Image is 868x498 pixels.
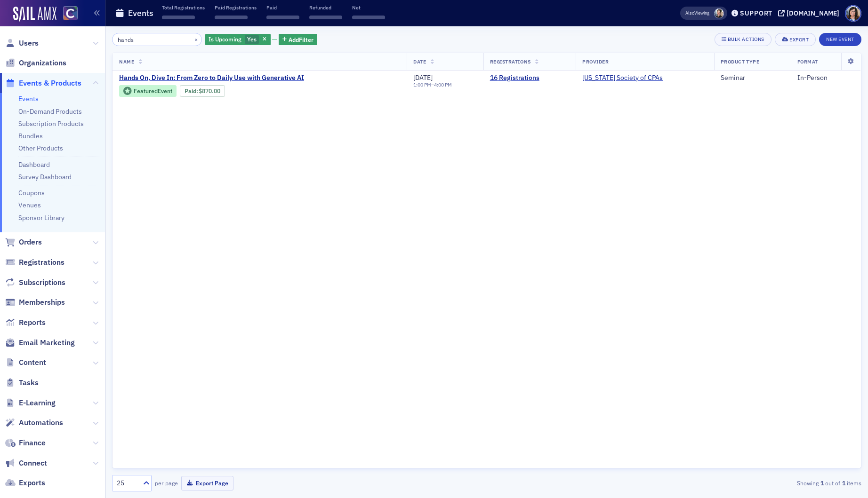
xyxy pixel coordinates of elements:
a: Automations [5,418,63,428]
a: Events [18,95,39,103]
a: Sponsor Library [18,213,64,222]
p: Net [352,4,385,11]
span: Colorado Society of CPAs [582,74,663,82]
label: per page [155,479,178,487]
span: Subscriptions [19,277,65,288]
a: Hands On, Dive In: From Zero to Daily Use with Generative AI [119,74,305,82]
div: Bulk Actions [728,37,764,42]
button: × [192,35,201,43]
a: Registrations [5,257,64,268]
span: [DATE] [413,73,433,82]
span: Add Filter [289,35,313,44]
p: Total Registrations [162,4,205,11]
span: Date [413,58,426,65]
span: Name [119,58,134,65]
a: Orders [5,237,42,247]
button: Export [775,33,816,46]
a: Bundles [18,132,43,140]
div: Seminar [721,74,784,82]
span: Viewing [685,10,709,16]
img: SailAMX [63,6,78,21]
div: Yes [205,34,271,46]
p: Paid Registrations [215,4,257,11]
p: Paid [266,4,299,11]
div: – [413,82,452,88]
div: Also [685,10,694,16]
a: Tasks [5,378,39,388]
span: Tasks [19,378,39,388]
span: Product Type [721,58,759,65]
a: View Homepage [56,6,78,22]
div: Paid: 25 - $87000 [180,85,225,96]
p: Refunded [309,4,342,11]
span: Automations [19,418,63,428]
time: 1:00 PM [413,81,431,88]
a: 16 Registrations [490,74,569,82]
span: Organizations [19,58,66,68]
img: SailAMX [13,7,56,22]
div: 25 [117,478,137,488]
a: Exports [5,478,45,488]
span: Memberships [19,297,65,308]
a: Coupons [18,189,45,197]
button: Export Page [181,476,233,490]
span: ‌ [352,16,385,19]
div: Showing out of items [618,479,861,487]
a: [US_STATE] Society of CPAs [582,74,663,82]
a: Dashboard [18,160,50,169]
span: Profile [845,5,861,22]
span: Hands On, Dive In: From Zero to Daily Use with Generative AI [119,74,304,82]
button: New Event [819,33,861,46]
button: Bulk Actions [715,33,772,46]
span: Reports [19,317,46,328]
span: E-Learning [19,398,56,408]
span: ‌ [162,16,195,19]
span: ‌ [309,16,342,19]
span: Registrations [490,58,531,65]
a: Reports [5,317,46,328]
a: New Event [819,34,861,43]
div: In-Person [797,74,854,82]
span: Format [797,58,818,65]
a: Other Products [18,144,63,152]
span: ‌ [266,16,299,19]
a: Events & Products [5,78,81,88]
a: Finance [5,438,46,448]
a: Survey Dashboard [18,173,72,181]
span: Registrations [19,257,64,268]
a: Connect [5,458,47,468]
a: E-Learning [5,398,56,408]
div: [DOMAIN_NAME] [787,9,839,17]
span: ‌ [215,16,248,19]
a: Subscription Products [18,119,84,128]
span: $870.00 [199,87,220,95]
input: Search… [112,33,202,46]
button: [DOMAIN_NAME] [778,10,843,16]
strong: 1 [840,479,847,487]
span: Provider [582,58,609,65]
h1: Events [128,8,153,19]
div: Featured Event [134,88,172,94]
span: Users [19,38,39,48]
span: Connect [19,458,47,468]
div: Export [789,37,809,42]
a: On-Demand Products [18,107,82,116]
a: Content [5,357,46,368]
a: Venues [18,201,41,209]
div: Support [740,9,772,17]
span: Exports [19,478,45,488]
a: Email Marketing [5,338,75,348]
a: Paid [185,87,196,95]
span: : [185,87,199,95]
span: Is Upcoming [209,35,241,43]
span: Yes [247,35,257,43]
span: Finance [19,438,46,448]
span: Email Marketing [19,338,75,348]
time: 4:00 PM [434,81,452,88]
span: Orders [19,237,42,247]
span: Pamela Galey-Coleman [714,8,724,18]
a: Organizations [5,58,66,68]
span: Content [19,357,46,368]
strong: 1 [819,479,825,487]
